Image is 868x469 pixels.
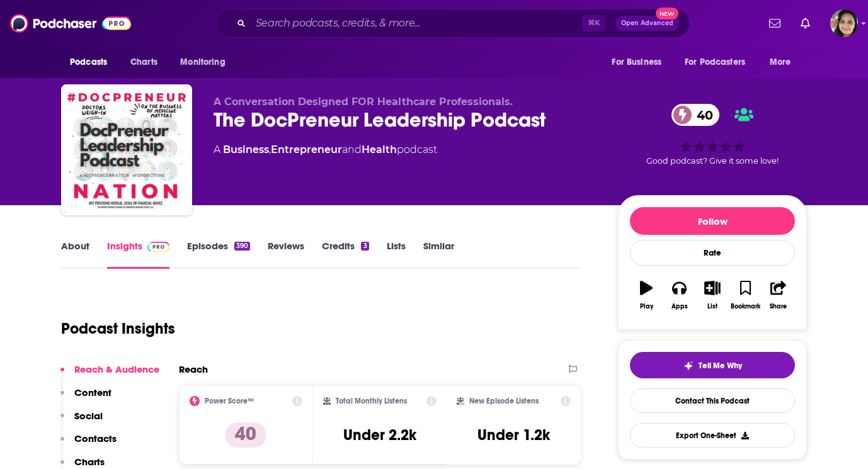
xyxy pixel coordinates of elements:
a: Contact This Podcast [630,388,795,413]
a: InsightsPodchaser Pro [107,240,169,269]
button: open menu [677,50,763,74]
button: Social [60,410,103,433]
p: Social [74,410,103,422]
a: Health [362,144,397,155]
img: Podchaser Pro [147,242,169,252]
span: A Conversation Designed FOR Healthcare Professionals. [214,96,513,108]
h2: New Episode Listens [469,397,539,405]
button: tell me why sparkleTell Me Why [630,352,795,378]
a: Credits3 [322,240,368,269]
div: Rate [630,240,795,266]
button: open menu [61,50,123,74]
p: Reach & Audience [74,363,159,375]
span: More [770,54,791,71]
div: 40Good podcast? Give it some love! [618,96,807,174]
p: Contacts [74,432,117,444]
span: Monitoring [180,54,225,71]
button: open menu [761,50,807,74]
div: Bookmark [731,303,760,310]
a: Business [223,144,269,155]
button: Contacts [60,432,117,456]
a: Show notifications dropdown [764,13,785,34]
div: Share [770,303,787,310]
h3: Under 1.2k [477,426,550,444]
span: Podcasts [70,54,107,71]
h1: Podcast Insights [61,319,175,338]
a: About [61,240,89,269]
a: Episodes390 [187,240,250,269]
span: 40 [684,104,719,126]
a: Similar [423,240,454,269]
span: Tell Me Why [699,361,742,371]
a: Charts [122,50,165,74]
h2: Total Monthly Listens [336,397,407,405]
a: Lists [387,240,406,269]
a: Reviews [268,240,304,269]
button: Follow [630,207,795,235]
h2: Reach [179,363,208,375]
p: 40 [225,422,266,448]
button: Content [60,387,111,410]
input: Search podcasts, credits, & more... [251,13,582,33]
span: Charts [130,54,157,71]
a: Entrepreneur [271,144,342,155]
a: Show notifications dropdown [796,13,815,34]
div: Search podcasts, credits, & more... [216,9,690,38]
div: 390 [234,242,250,251]
span: and [342,144,362,155]
img: tell me why sparkle [683,361,694,371]
span: New [656,8,678,20]
div: 3 [361,242,368,251]
button: Apps [663,273,695,318]
span: , [269,144,271,155]
button: Show profile menu [830,9,858,37]
a: 40 [671,104,719,126]
button: Open AdvancedNew [615,16,679,31]
p: Content [74,387,111,398]
h2: Power Score™ [205,397,254,405]
img: User Profile [830,9,858,37]
button: Bookmark [729,273,762,318]
span: ⌘ K [582,15,605,31]
div: A podcast [214,142,437,157]
button: open menu [603,50,677,74]
button: Play [630,273,663,318]
h3: Under 2.2k [343,426,416,444]
div: Play [640,303,653,310]
button: Share [762,273,795,318]
button: Reach & Audience [60,363,159,387]
span: Logged in as shelbyjanner [830,9,858,37]
button: Export One-Sheet [630,423,795,448]
button: open menu [171,50,241,74]
span: Open Advanced [621,20,673,26]
img: The DocPreneur Leadership Podcast [64,87,190,213]
button: List [696,273,729,318]
img: Podchaser - Follow, Share and Rate Podcasts [10,11,131,35]
div: List [707,303,717,310]
span: For Business [612,54,661,71]
p: Charts [74,456,105,468]
div: Apps [671,303,688,310]
span: For Podcasters [685,54,745,71]
span: Good podcast? Give it some love! [646,156,779,166]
